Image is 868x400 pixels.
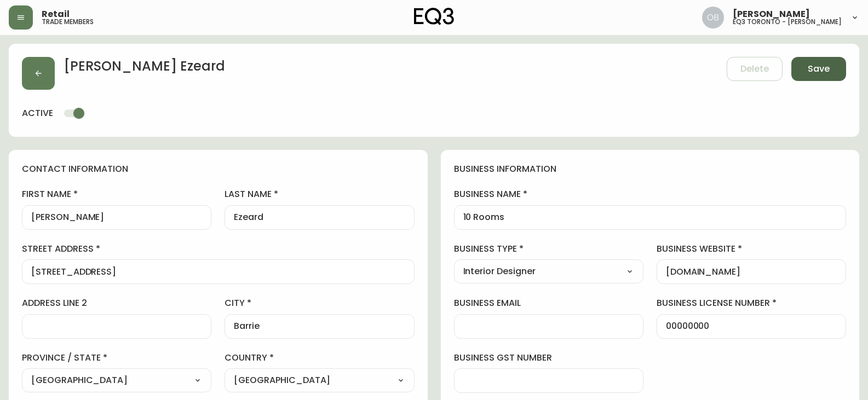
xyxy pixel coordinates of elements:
button: Save [791,57,846,81]
h2: [PERSON_NAME] Ezeard [64,57,225,81]
label: first name [22,188,211,200]
label: last name [225,188,414,200]
label: business type [454,243,643,255]
label: business license number [657,297,846,309]
label: country [225,352,414,364]
span: Retail [42,10,70,19]
h4: active [22,107,53,119]
h5: trade members [42,19,94,25]
label: province / state [22,352,211,364]
span: [PERSON_NAME] [733,10,810,19]
h4: business information [454,163,847,175]
label: business gst number [454,352,643,364]
img: logo [414,8,455,25]
label: address line 2 [22,297,211,309]
h4: contact information [22,163,415,175]
img: 8e0065c524da89c5c924d5ed86cfe468 [702,7,724,28]
h5: eq3 toronto - [PERSON_NAME] [733,19,842,25]
label: street address [22,243,415,255]
label: business email [454,297,643,309]
label: business name [454,188,847,200]
input: https://www.designshop.com [666,266,837,277]
label: business website [657,243,846,255]
span: Save [808,63,830,75]
label: city [225,297,414,309]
